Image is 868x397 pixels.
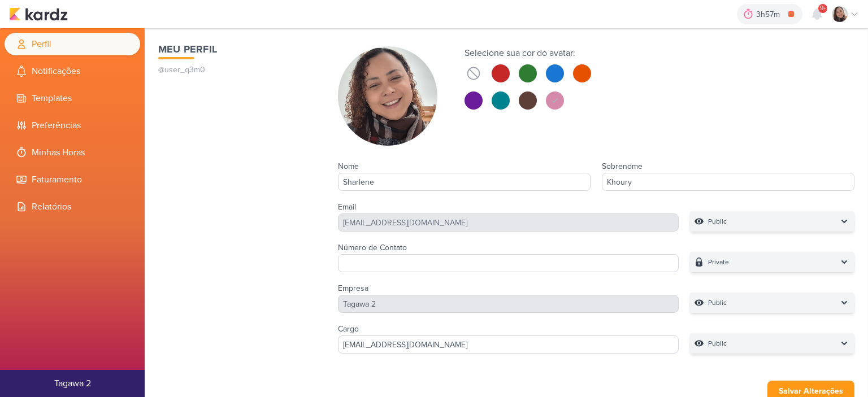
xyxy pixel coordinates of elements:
p: @user_q3m0 [158,64,315,76]
h1: Meu Perfil [158,42,315,57]
label: Email [338,202,356,212]
li: Notificações [5,60,140,82]
img: Sharlene Khoury [338,46,437,146]
label: Sobrenome [602,162,643,171]
span: 9+ [820,4,826,13]
label: Empresa [338,283,368,293]
li: Perfil [5,33,140,55]
div: [EMAIL_ADDRESS][DOMAIN_NAME] [338,213,679,232]
label: Número de Contato [338,243,407,252]
div: 3h57m [756,8,783,20]
label: Nome [338,162,359,171]
button: Public [690,333,854,354]
li: Preferências [5,114,140,137]
p: Public [708,338,727,349]
div: Selecione sua cor do avatar: [465,46,591,60]
p: Public [708,216,727,227]
img: kardz.app [9,7,68,21]
button: Public [690,293,854,313]
button: Public [690,211,854,232]
li: Faturamento [5,168,140,191]
li: Templates [5,87,140,110]
li: Minhas Horas [5,141,140,164]
p: Private [708,256,729,268]
li: Relatórios [5,195,140,218]
img: Sharlene Khoury [832,6,848,22]
button: Private [690,252,854,272]
p: Public [708,297,727,308]
label: Cargo [338,324,359,334]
